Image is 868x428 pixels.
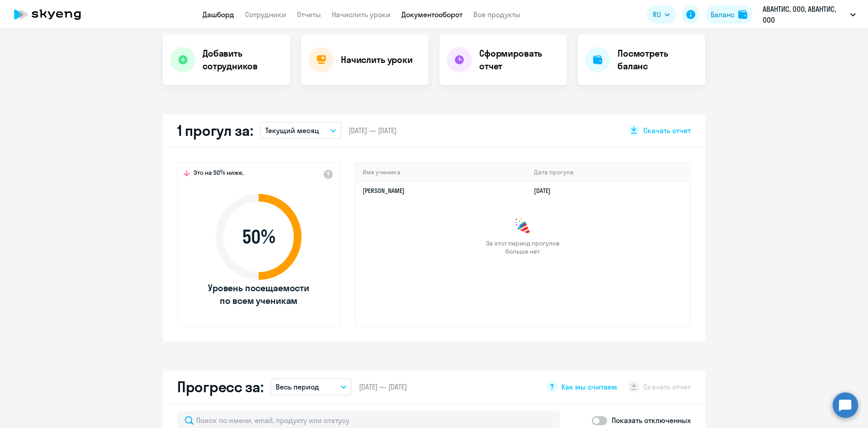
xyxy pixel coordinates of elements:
p: АВАНТИС, ООО, АВАНТИС, ООО [763,4,847,25]
h2: 1 прогул за: [177,121,253,139]
span: [DATE] — [DATE] [349,125,396,135]
button: Балансbalance [705,5,753,24]
h2: Прогресс за: [177,378,263,396]
a: Начислить уроки [332,10,391,19]
span: 50 % [207,226,311,248]
button: Текущий месяц [260,122,341,139]
h4: Добавить сотрудников [203,47,283,72]
a: [DATE] [534,187,558,195]
h4: Посмотреть баланс [618,47,698,72]
button: АВАНТИС, ООО, АВАНТИС, ООО [758,4,860,25]
span: За этот период прогулов больше нет [485,239,561,255]
th: Дата прогула [527,163,690,182]
img: congrats [514,217,532,236]
p: Показать отключенных [612,415,691,426]
a: Документооборот [401,10,462,19]
div: Баланс [711,9,735,20]
a: Дашборд [203,10,234,19]
h4: Сформировать отчет [479,47,560,72]
h4: Начислить уроки [341,53,413,66]
button: Весь период [270,378,352,395]
a: Отчеты [297,10,321,19]
p: Текущий месяц [265,125,319,136]
button: RU [646,5,676,24]
a: Все продукты [473,10,520,19]
span: Это на 50% ниже, [193,168,244,179]
th: Имя ученика [355,163,527,182]
img: balance [738,10,747,19]
a: [PERSON_NAME] [363,187,405,195]
span: [DATE] — [DATE] [359,382,407,392]
p: Весь период [276,381,319,392]
span: Как мы считаем [561,382,617,392]
a: Сотрудники [245,10,286,19]
span: Уровень посещаемости по всем ученикам [207,282,311,307]
span: RU [653,9,661,20]
span: Скачать отчет [643,125,691,135]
